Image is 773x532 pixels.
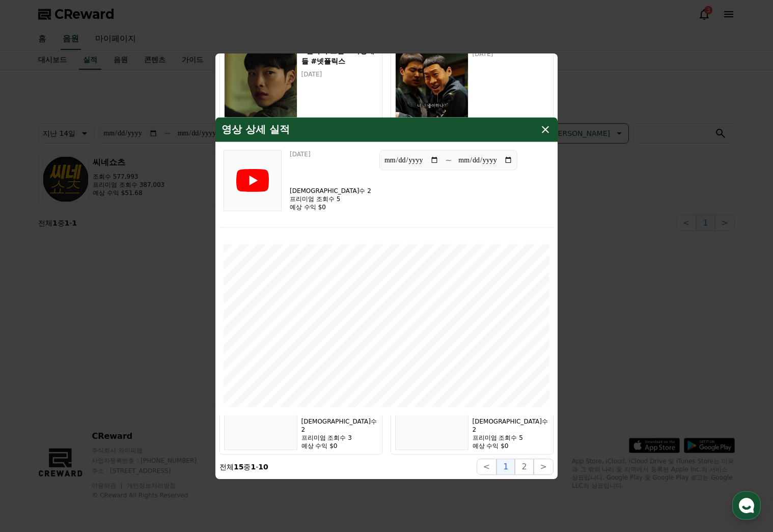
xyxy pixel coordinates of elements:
[395,15,468,149] img: 이하늬가 마형사를 사랑하는 방법, 사랑도 눈치게임 #극한직업
[3,323,67,348] a: 홈
[391,11,554,153] button: 이하늬가 마형사를 사랑하는 방법, 사랑도 눈치게임 #극한직업 이하늬가 마형사를 사랑하는 방법, 사랑도 눈치게임 #극한직업 [DATE] 조회수 27,438 프리미엄 조회수 19...
[215,117,558,415] div: modal
[251,463,256,471] strong: 1
[93,339,105,347] span: 대화
[215,53,558,479] div: modal
[290,203,371,211] p: 예상 수익 $0
[290,194,371,203] p: 프리미엄 조회수 5
[131,323,196,348] a: 설정
[219,11,382,153] button: 악랄한 사채왕과 악연이 시작되는 건우 feat. 연기 폭발하는 복싱 액션 1인자 우도환 #사냥개들 #넷플릭스 악랄한 사채왕과 악연이 시작되는 건우 feat. 연기 폭발하는 복...
[534,459,554,475] button: >
[222,123,290,135] h4: 영상 상세 실적
[290,186,371,194] p: [DEMOGRAPHIC_DATA]수 2
[473,434,549,442] p: 프리미엄 조회수 5
[301,70,378,78] p: [DATE]
[473,442,549,450] p: 예상 수익 $0
[290,150,311,158] p: [DATE]
[157,338,170,346] span: 설정
[219,462,268,472] p: 전체 중 -
[67,323,131,348] a: 대화
[301,442,378,450] p: 예상 수익 $0
[445,154,452,166] p: ~
[258,463,268,471] strong: 10
[473,50,549,58] p: [DATE]
[477,459,496,475] button: <
[515,459,533,475] button: 2
[473,417,549,434] p: [DEMOGRAPHIC_DATA]수 2
[301,417,378,434] p: [DEMOGRAPHIC_DATA]수 2
[496,459,515,475] button: 1
[301,434,378,442] p: 프리미엄 조회수 3
[32,338,38,346] span: 홈
[224,15,297,149] img: 악랄한 사채왕과 악연이 시작되는 건우 feat. 연기 폭발하는 복싱 액션 1인자 우도환 #사냥개들 #넷플릭스
[234,463,243,471] strong: 15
